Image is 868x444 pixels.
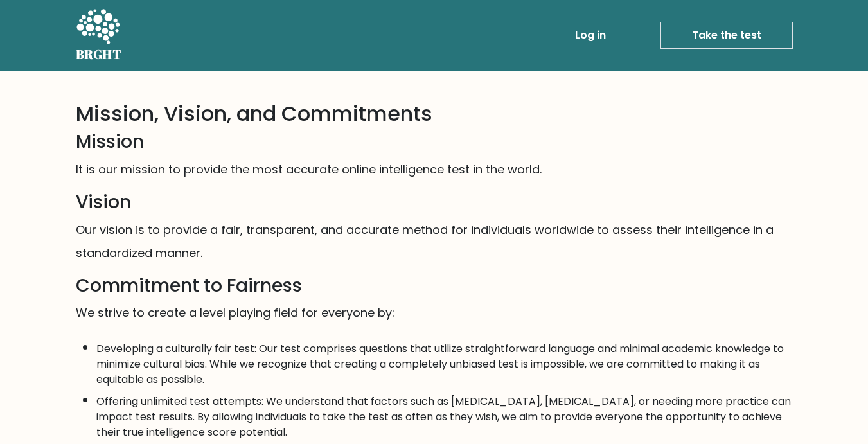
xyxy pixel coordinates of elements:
h3: Vision [76,191,793,213]
li: Developing a culturally fair test: Our test comprises questions that utilize straightforward lang... [96,335,793,387]
p: We strive to create a level playing field for everyone by: [76,301,793,324]
h2: Mission, Vision, and Commitments [76,102,793,126]
p: It is our mission to provide the most accurate online intelligence test in the world. [76,158,793,181]
li: Offering unlimited test attempts: We understand that factors such as [MEDICAL_DATA], [MEDICAL_DAT... [96,387,793,440]
a: Take the test [660,22,793,49]
a: BRGHT [76,5,122,66]
h3: Mission [76,131,793,153]
h5: BRGHT [76,47,122,62]
a: Log in [570,22,611,48]
p: Our vision is to provide a fair, transparent, and accurate method for individuals worldwide to as... [76,218,793,265]
h3: Commitment to Fairness [76,275,793,297]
